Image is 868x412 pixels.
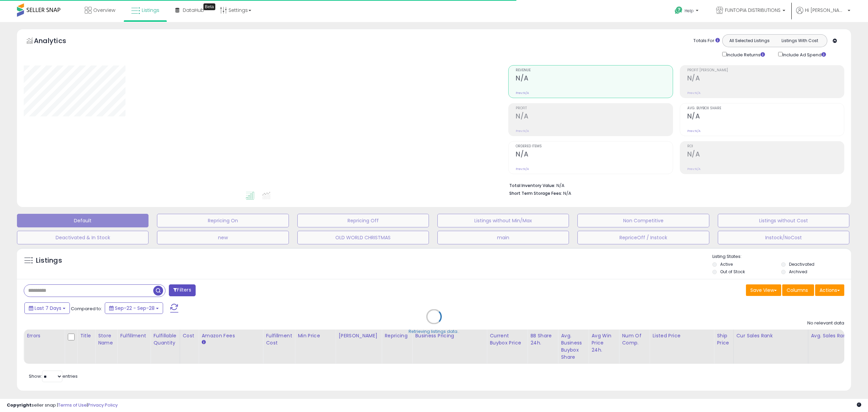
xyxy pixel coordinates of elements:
h2: N/A [516,74,672,83]
small: Prev: N/A [516,167,529,171]
span: Avg. Buybox Share [687,107,844,110]
button: Listings With Cost [774,36,825,45]
small: Prev: N/A [687,91,701,95]
span: Listings [142,7,159,14]
b: Short Term Storage Fees: [509,190,562,196]
div: Totals For [693,38,720,44]
span: Hi [PERSON_NAME] [805,7,846,14]
h5: Analytics [34,36,79,47]
div: Tooltip anchor [203,3,215,10]
span: ROI [687,145,844,148]
span: Profit [PERSON_NAME] [687,69,844,72]
button: Default [17,214,149,227]
h2: N/A [516,150,672,160]
span: Help [685,8,694,14]
div: seller snap | | [7,402,118,409]
small: Prev: N/A [516,91,529,95]
span: Overview [93,7,115,14]
button: Repricing Off [297,214,429,227]
button: Non Competitive [577,214,709,227]
button: main [437,231,569,244]
span: Profit [516,107,672,110]
div: Retrieving listings data.. [409,329,459,335]
small: Prev: N/A [687,129,701,133]
strong: Copyright [7,402,32,408]
h2: N/A [687,74,844,83]
button: All Selected Listings [724,36,775,45]
div: Include Ad Spend [773,51,837,58]
a: Hi [PERSON_NAME] [796,7,850,22]
h2: N/A [687,150,844,160]
span: N/A [563,190,571,196]
button: OLD WORLD CHRISTMAS [297,231,429,244]
small: Prev: N/A [516,129,529,133]
span: FUNTOPIA DISTRIBUTIONS [725,7,781,14]
button: Instock/NoCost [718,231,849,244]
div: Include Returns [717,51,773,58]
small: Prev: N/A [687,167,701,171]
a: Privacy Policy [88,402,118,408]
button: Listings without Min/Max [437,214,569,227]
button: Repricing On [157,214,289,227]
span: Ordered Items [516,145,672,148]
h2: N/A [516,112,672,121]
a: Help [669,1,705,22]
li: N/A [509,181,839,189]
span: Revenue [516,69,672,72]
button: Deactivated & In Stock [17,231,149,244]
a: Terms of Use [58,402,87,408]
button: new [157,231,289,244]
h2: N/A [687,112,844,121]
button: RepriceOff / Instock [577,231,709,244]
i: Get Help [674,6,683,15]
b: Total Inventory Value: [509,183,555,188]
button: Listings without Cost [718,214,849,227]
span: DataHub [183,7,204,14]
